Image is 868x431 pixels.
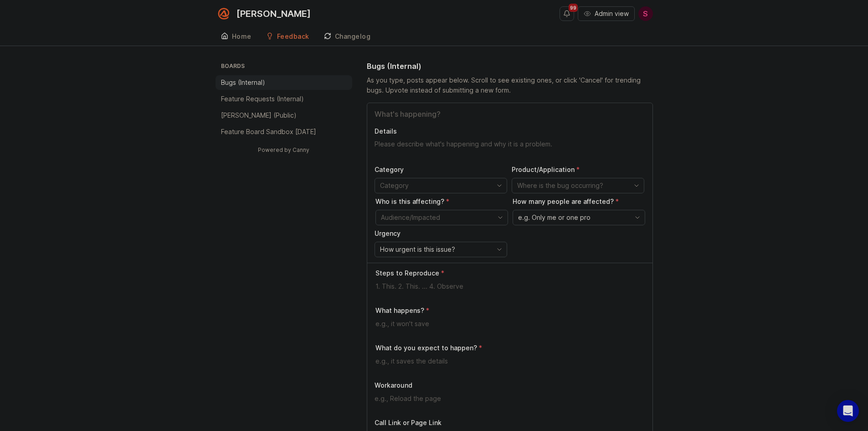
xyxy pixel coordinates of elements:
h3: Boards [219,61,352,73]
button: Notifications [560,6,574,21]
a: Feature Board Sandbox [DATE] [216,125,352,139]
a: Home [216,27,257,46]
a: [PERSON_NAME] (Public) [216,108,352,123]
span: Admin view [595,9,629,18]
span: 99 [569,4,578,12]
div: toggle menu [512,178,644,193]
svg: toggle icon [492,182,507,189]
p: Category [375,165,507,174]
a: Changelog [318,27,376,46]
div: toggle menu [375,242,507,257]
svg: toggle icon [492,246,507,253]
div: toggle menu [375,178,507,193]
button: Admin view [578,6,635,21]
p: Bugs (Internal) [221,78,265,87]
p: Who is this affecting? [375,197,508,206]
p: What do you expect to happen? [375,343,477,353]
p: Feature Board Sandbox [DATE] [221,127,316,136]
div: toggle menu [513,210,645,225]
img: Smith.ai logo [216,5,232,22]
a: Feedback [261,27,315,46]
div: Feedback [277,33,309,40]
svg: toggle icon [493,214,508,221]
div: Home [232,33,252,40]
div: toggle menu [375,210,508,225]
p: How many people are affected? [513,197,645,206]
div: As you type, posts appear below. Scroll to see existing ones, or click 'Cancel' for trending bugs... [367,75,653,95]
a: Bugs (Internal) [216,75,352,90]
p: Urgency [375,229,507,238]
div: Open Intercom Messenger [837,400,859,422]
input: Title [375,109,645,119]
p: Feature Requests (Internal) [221,94,304,104]
a: Powered by Canny [257,145,311,155]
span: How urgent is this issue? [380,244,455,254]
textarea: Details [375,140,645,158]
svg: toggle icon [629,182,644,189]
input: Where is the bug occurring? [517,181,628,191]
p: Steps to Reproduce [375,269,439,278]
span: e.g. Only me or one pro [518,213,591,223]
input: Audience/Impacted [381,213,492,223]
p: [PERSON_NAME] (Public) [221,111,297,120]
h1: Bugs (Internal) [367,61,421,72]
p: Call Link or Page Link [375,418,645,427]
span: S [643,8,648,19]
div: [PERSON_NAME] [236,9,311,18]
p: What happens? [375,306,424,315]
a: Feature Requests (Internal) [216,92,352,106]
p: Product/Application [512,165,644,174]
p: Workaround [375,381,645,390]
div: Changelog [335,33,371,40]
input: Category [380,181,491,191]
svg: toggle icon [630,214,645,221]
button: S [638,6,653,21]
p: Details [375,127,645,136]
